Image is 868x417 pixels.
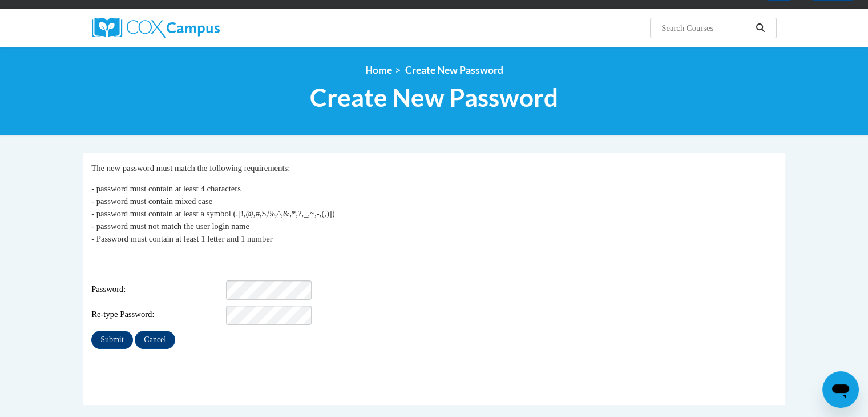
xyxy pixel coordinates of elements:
[310,82,558,113] span: Create New Password
[91,283,224,296] span: Password:
[92,18,309,38] a: Cox Campus
[405,64,503,76] span: Create New Password
[91,331,132,349] input: Submit
[135,331,175,349] input: Cancel
[91,163,290,173] span: The new password must match the following requirements:
[822,371,859,408] iframe: Button to launch messaging window, conversation in progress
[660,21,752,35] input: Search Courses
[91,184,334,243] span: - password must contain at least 4 characters - password must contain mixed case - password must ...
[365,64,392,76] a: Home
[91,308,224,321] span: Re-type Password:
[752,21,769,35] button: Search
[92,18,220,38] img: Cox Campus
